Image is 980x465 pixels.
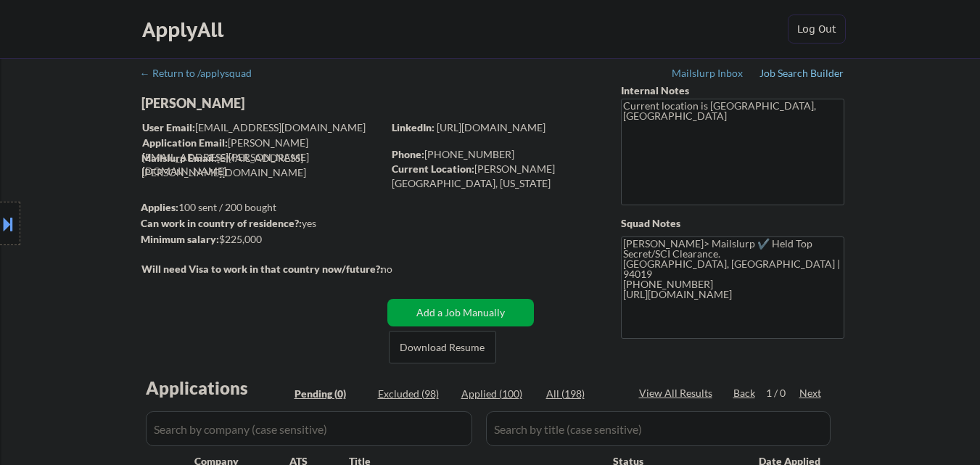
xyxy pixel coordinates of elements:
[142,120,382,135] div: [EMAIL_ADDRESS][DOMAIN_NAME]
[142,17,228,42] div: ApplyAll
[378,387,450,401] div: Excluded (98)
[799,386,823,400] div: Next
[141,200,382,215] div: 100 sent / 200 bought
[381,262,422,276] div: no
[621,83,844,98] div: Internal Notes
[672,68,744,78] div: Mailslurp Inbox
[437,121,545,133] a: [URL][DOMAIN_NAME]
[766,386,799,400] div: 1 / 0
[759,68,844,78] div: Job Search Builder
[140,67,265,82] a: ← Return to /applysquad
[146,379,289,397] div: Applications
[733,386,757,400] div: Back
[788,15,846,44] button: Log Out
[141,151,382,179] div: [EMAIL_ADDRESS][PERSON_NAME][DOMAIN_NAME]
[759,67,844,82] a: Job Search Builder
[639,386,717,400] div: View All Results
[672,67,744,82] a: Mailslurp Inbox
[486,411,831,446] input: Search by title (case sensitive)
[392,162,474,175] strong: Current Location:
[387,299,534,326] button: Add a Job Manually
[141,94,440,112] div: [PERSON_NAME]
[142,136,382,178] div: [PERSON_NAME][EMAIL_ADDRESS][PERSON_NAME][DOMAIN_NAME]
[141,232,382,247] div: $225,000
[461,387,534,401] div: Applied (100)
[392,147,597,162] div: [PHONE_NUMBER]
[392,162,597,190] div: [PERSON_NAME][GEOGRAPHIC_DATA], [US_STATE]
[621,216,844,231] div: Squad Notes
[392,148,424,160] strong: Phone:
[392,121,435,133] strong: LinkedIn:
[140,68,265,78] div: ← Return to /applysquad
[389,331,496,363] button: Download Resume
[146,411,472,446] input: Search by company (case sensitive)
[295,387,367,401] div: Pending (0)
[546,387,619,401] div: All (198)
[141,263,383,275] strong: Will need Visa to work in that country now/future?:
